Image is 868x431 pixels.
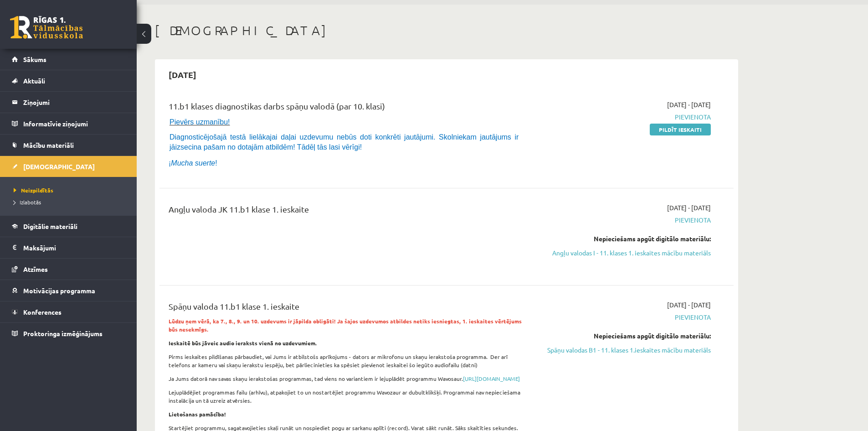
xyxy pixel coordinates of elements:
a: Ziņojumi [12,92,125,113]
a: Konferences [12,301,125,322]
span: [DATE] - [DATE] [667,203,711,213]
legend: Maksājumi [23,237,125,258]
span: Sākums [23,55,46,63]
div: Angļu valoda JK 11.b1 klase 1. ieskaite [169,203,525,220]
a: [DEMOGRAPHIC_DATA] [12,156,125,177]
p: Ja Jums datorā nav savas skaņu ierakstošas programmas, tad viens no variantiem ir lejuplādēt prog... [169,374,525,383]
span: Diagnosticējošajā testā lielākajai daļai uzdevumu nebūs doti konkrēti jautājumi. Skolniekam jautā... [169,133,519,151]
div: Nepieciešams apgūt digitālo materiālu: [539,234,711,244]
a: Motivācijas programma [12,280,125,301]
a: Izlabotās [14,198,128,206]
i: Mucha suerte [171,159,215,167]
span: Pievērs uzmanību! [169,118,230,126]
a: Atzīmes [12,259,125,280]
a: Sākums [12,49,125,70]
span: [DEMOGRAPHIC_DATA] [23,162,95,171]
span: ¡ ! [169,159,217,167]
a: Spāņu valodas B1 - 11. klases 1.ieskaites mācību materiāls [539,345,711,355]
span: Digitālie materiāli [23,222,77,230]
a: Digitālie materiāli [12,216,125,237]
legend: Informatīvie ziņojumi [23,113,125,134]
a: Mācību materiāli [12,135,125,156]
span: Aktuāli [23,77,45,85]
a: Rīgas 1. Tālmācības vidusskola [10,16,83,39]
a: Angļu valodas I - 11. klases 1. ieskaites mācību materiāls [539,248,711,258]
span: [DATE] - [DATE] [667,300,711,310]
p: Pirms ieskaites pildīšanas pārbaudiet, vai Jums ir atbilstošs aprīkojums - dators ar mikrofonu un... [169,353,525,369]
a: Pildīt ieskaiti [650,124,711,135]
span: Pievienota [539,112,711,122]
span: Pievienota [539,215,711,225]
span: Motivācijas programma [23,286,95,295]
a: Neizpildītās [14,186,128,194]
span: Konferences [23,308,62,316]
h1: [DEMOGRAPHIC_DATA] [155,23,738,38]
a: [URL][DOMAIN_NAME] [463,375,520,382]
span: Neizpildītās [14,187,53,194]
span: Proktoringa izmēģinājums [23,329,103,338]
p: Lejuplādējiet programmas failu (arhīvu), atpakojiet to un nostartējiet programmu Wavozaur ar dubu... [169,388,525,405]
span: Pievienota [539,312,711,322]
a: Maksājumi [12,237,125,258]
span: Atzīmes [23,265,48,273]
strong: Lūdzu ņem vērā, ka 7., 8., 9. un 10. uzdevums ir jāpilda obligāti! Ja šajos uzdevumos atbildes ne... [169,317,522,333]
a: Proktoringa izmēģinājums [12,323,125,344]
div: Nepieciešams apgūt digitālo materiālu: [539,331,711,341]
legend: Ziņojumi [23,92,125,113]
strong: Lietošanas pamācība! [169,410,226,418]
span: Izlabotās [14,198,41,206]
span: [DATE] - [DATE] [667,100,711,109]
a: Aktuāli [12,70,125,91]
strong: Ieskaitē būs jāveic audio ieraksts vienā no uzdevumiem. [169,339,317,347]
div: 11.b1 klases diagnostikas darbs spāņu valodā (par 10. klasi) [169,100,525,117]
h2: [DATE] [159,64,205,85]
div: Spāņu valoda 11.b1 klase 1. ieskaite [169,300,525,317]
span: Mācību materiāli [23,141,74,149]
a: Informatīvie ziņojumi [12,113,125,134]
